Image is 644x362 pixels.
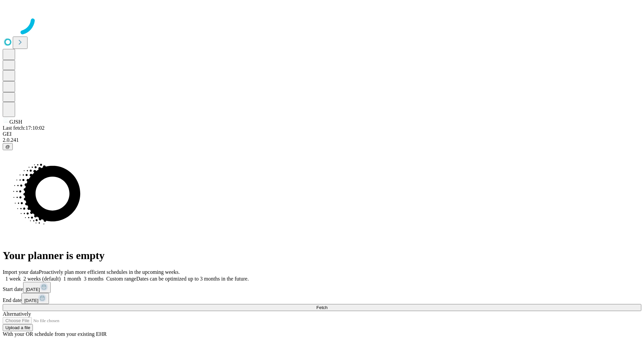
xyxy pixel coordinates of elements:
[23,276,61,282] span: 2 weeks (default)
[3,331,107,337] span: With your OR schedule from your existing EHR
[39,269,180,275] span: Proactively plan more efficient schedules in the upcoming weeks.
[3,304,641,311] button: Fetch
[84,276,104,282] span: 3 months
[3,137,641,143] div: 2.0.241
[3,311,31,317] span: Alternatively
[3,143,13,150] button: @
[316,305,327,310] span: Fetch
[26,287,40,292] span: [DATE]
[5,276,21,282] span: 1 week
[21,293,49,304] button: [DATE]
[3,125,45,131] span: Last fetch: 17:10:02
[3,282,641,293] div: Start date
[3,269,39,275] span: Import your data
[3,131,641,137] div: GEI
[136,276,249,282] span: Dates can be optimized up to 3 months in the future.
[3,293,641,304] div: End date
[63,276,81,282] span: 1 month
[106,276,136,282] span: Custom range
[24,298,38,303] span: [DATE]
[5,144,10,149] span: @
[3,249,641,262] h1: Your planner is empty
[9,119,22,125] span: GJSH
[3,324,33,331] button: Upload a file
[23,282,51,293] button: [DATE]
